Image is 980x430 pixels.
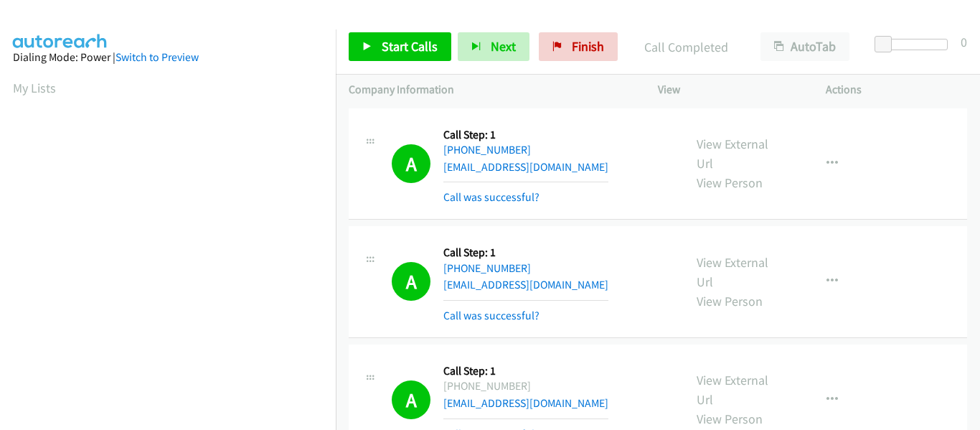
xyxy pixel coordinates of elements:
[443,278,608,291] a: [EMAIL_ADDRESS][DOMAIN_NAME]
[116,50,199,64] a: Switch to Preview
[697,254,768,290] a: View External Url
[882,39,948,50] div: Delay between calls (in seconds)
[13,80,56,96] a: My Lists
[697,411,763,427] a: View Person
[539,32,618,61] a: Finish
[697,293,763,309] a: View Person
[637,37,735,57] p: Call Completed
[658,81,800,98] p: View
[392,380,430,419] h1: A
[443,396,608,410] a: [EMAIL_ADDRESS][DOMAIN_NAME]
[697,174,763,191] a: View Person
[443,190,540,204] a: Call was successful?
[491,38,516,55] span: Next
[443,143,531,156] a: [PHONE_NUMBER]
[392,144,430,183] h1: A
[443,378,608,395] div: [PHONE_NUMBER]
[458,32,529,61] button: Next
[697,136,768,172] a: View External Url
[349,32,451,61] a: Start Calls
[392,262,430,301] h1: A
[13,49,323,66] div: Dialing Mode: Power |
[349,81,632,98] p: Company Information
[443,160,608,174] a: [EMAIL_ADDRESS][DOMAIN_NAME]
[572,38,604,55] span: Finish
[961,32,967,52] div: 0
[938,158,980,272] iframe: Resource Center
[443,261,531,275] a: [PHONE_NUMBER]
[443,364,608,378] h5: Call Step: 1
[443,128,608,142] h5: Call Step: 1
[443,246,608,260] h5: Call Step: 1
[826,81,968,98] p: Actions
[697,372,768,408] a: View External Url
[382,38,438,55] span: Start Calls
[760,32,849,61] button: AutoTab
[443,309,540,322] a: Call was successful?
